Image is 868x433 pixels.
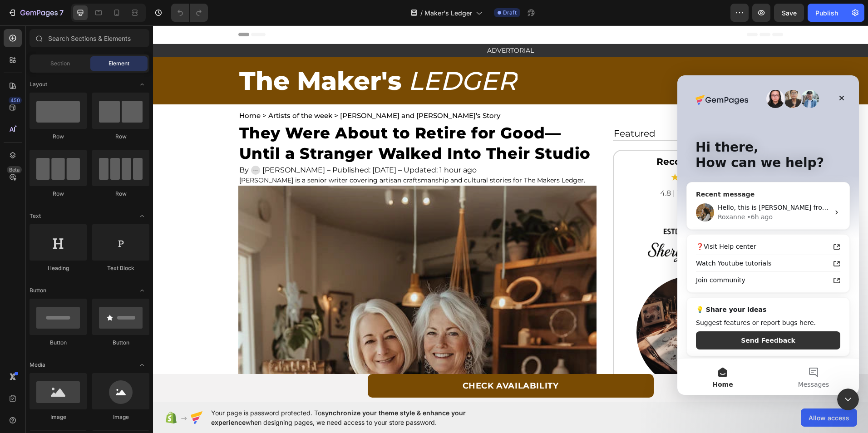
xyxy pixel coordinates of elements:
span: Home [35,306,55,312]
div: Join community [19,200,152,210]
span: Maker's Ledger [424,8,472,18]
span: Draft [503,9,517,17]
button: Messages [91,283,182,320]
p: Recommended [466,131,615,142]
div: Beta [7,166,22,173]
div: Heading [30,264,87,272]
span: synchronize your theme style & enhance your experience [211,409,466,426]
div: Row [92,190,149,198]
div: Image [30,413,87,421]
span: Toggle open [135,283,149,298]
div: Row [30,190,87,198]
iframe: Intercom live chat [677,75,859,395]
span: Toggle open [135,77,149,92]
span: Layout [30,80,47,89]
h2: 💡 Share your ideas [19,230,163,239]
div: Undo/Redo [171,4,208,22]
div: Roxanne [40,137,68,147]
div: 450 [9,97,22,104]
a: CHECK AVAILABILITY [215,349,501,372]
span: Element [108,59,129,68]
div: Row [92,133,149,141]
div: Button [92,339,149,347]
span: / [420,8,423,18]
div: Text Block [92,264,149,272]
p: They Were About to Retire for Good—Until a Stranger Walked Into Their Studio [86,98,443,138]
iframe: Design area [153,25,868,402]
button: Send Feedback [19,256,163,274]
span: Save [782,9,797,17]
p: [PERSON_NAME] – Published: [DATE] – Updated: 1 hour ago [109,140,324,149]
a: Join community [13,197,168,213]
div: • 6h ago [69,137,95,147]
span: Media [30,361,45,369]
iframe: Intercom live chat [837,389,859,410]
div: Watch Youtube tutorials [19,183,152,193]
div: Button [30,339,87,347]
div: ❓Visit Help center [19,167,152,176]
button: Publish [808,4,846,22]
img: gempages_574260278791767086-0913e5f4-0aed-4aed-ae79-58918fee5a38.png [495,187,586,236]
span: Section [50,59,70,68]
span: Text [30,212,41,220]
p: Home > Artists of the week > [PERSON_NAME] and [PERSON_NAME]’s Story [86,84,443,96]
button: Allow access [801,408,857,427]
p: 7 [59,7,64,18]
div: Publish [815,8,838,18]
img: 512x512 [98,140,107,149]
div: Close [156,15,173,31]
span: Your page is password protected. To when designing pages, we need access to your store password. [211,408,501,427]
button: 7 [4,4,68,22]
div: Suggest features or report bugs here. [19,243,163,252]
a: Watch Youtube tutorials [13,180,168,197]
span: Toggle open [135,358,149,372]
p: ★★★★★ [466,146,615,157]
span: Allow access [809,413,849,423]
p: 4.8 | 1,897 Reviews [466,162,615,174]
a: ❓Visit Help center [13,163,168,180]
input: Search Sections & Elements [30,29,149,47]
span: Toggle open [135,209,149,223]
p: Featured [461,103,620,114]
p: By [86,140,96,149]
span: Messages [121,306,152,312]
span: Button [30,286,46,295]
img: gempages_574260278791767086-a8d823ca-81ea-4077-9ab9-8284c5a82870.webp [483,250,597,364]
button: Save [774,4,804,22]
div: Image [92,413,149,421]
div: Row [30,133,87,141]
p: [PERSON_NAME] is a senior writer covering artisan craftsmanship and cultural stories for The Make... [86,151,443,158]
p: Ledger [255,33,364,78]
p: CHECK AVAILABILITY [310,353,406,368]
